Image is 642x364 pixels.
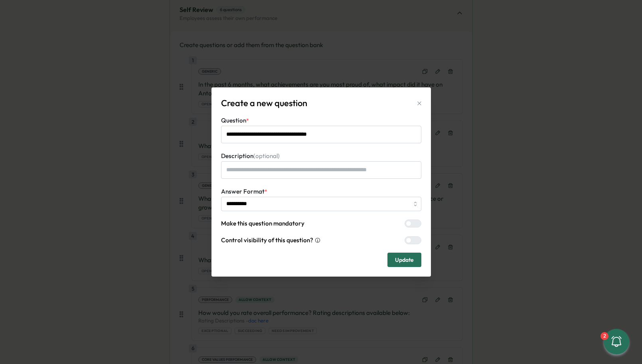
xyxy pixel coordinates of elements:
span: Control visibility of this question? [221,236,313,245]
div: 2 [601,332,608,340]
button: Update [387,253,421,267]
span: Make this question mandatory [221,219,304,228]
p: Create a new question [221,97,307,109]
span: Answer Format [221,188,265,195]
span: Question [221,117,246,124]
span: Update [395,253,414,267]
span: Description [221,152,280,160]
span: (optional) [253,152,280,160]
